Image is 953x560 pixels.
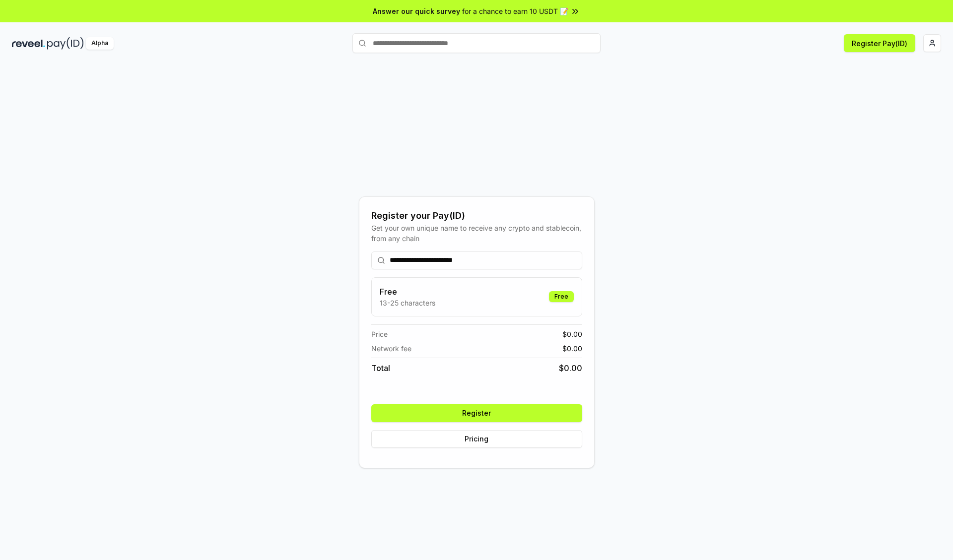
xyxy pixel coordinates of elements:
[371,362,390,374] span: Total
[371,209,582,223] div: Register your Pay(ID)
[86,37,114,50] div: Alpha
[380,286,435,298] h3: Free
[462,6,568,16] span: for a chance to earn 10 USDT 📝
[559,362,582,374] span: $ 0.00
[371,329,388,339] span: Price
[12,37,45,50] img: reveel_dark
[371,223,582,244] div: Get your own unique name to receive any crypto and stablecoin, from any chain
[371,404,582,422] button: Register
[844,34,915,52] button: Register Pay(ID)
[371,430,582,448] button: Pricing
[373,6,460,16] span: Answer our quick survey
[562,343,582,354] span: $ 0.00
[562,329,582,339] span: $ 0.00
[549,291,574,302] div: Free
[380,298,435,308] p: 13-25 characters
[371,343,411,354] span: Network fee
[47,37,84,50] img: pay_id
